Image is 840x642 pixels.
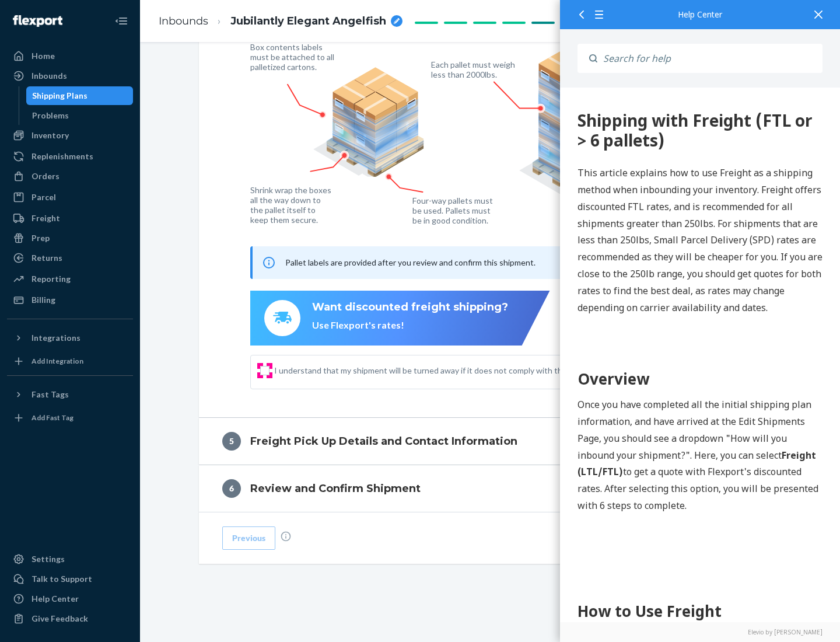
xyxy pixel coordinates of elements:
div: Prep [32,232,50,244]
input: Search [597,44,822,73]
h2: Step 1: Boxes and Labels [17,547,262,568]
div: Reporting [32,273,71,285]
button: Integrations [7,329,133,347]
a: Shipping Plans [26,86,134,105]
button: Fast Tags [7,385,133,404]
a: Parcel [7,188,133,207]
a: Add Integration [7,352,133,371]
div: Problems [32,110,69,121]
p: This article explains how to use Freight as a shipping method when inbounding your inventory. Fre... [17,77,262,228]
span: I understand that my shipment will be turned away if it does not comply with the above guidelines. [274,365,721,376]
h1: How to Use Freight [17,512,262,535]
div: Orders [32,170,60,182]
a: Freight [7,209,133,228]
button: Close Navigation [110,9,133,33]
div: Shipping Plans [32,90,87,102]
a: Orders [7,167,133,186]
button: Give Feedback [7,609,133,628]
a: Elevio by [PERSON_NAME] [577,628,822,636]
a: Add Fast Tag [7,409,133,427]
button: 5Freight Pick Up Details and Contact Information [199,418,782,465]
a: Inventory [7,126,133,145]
a: Inbounds [7,67,133,85]
div: Home [32,50,55,62]
figcaption: Shrink wrap the boxes all the way down to the pallet itself to keep them secure. [250,185,334,225]
input: I understand that my shipment will be turned away if it does not comply with the above guidelines. [260,366,269,375]
div: Integrations [32,332,80,344]
h4: Freight Pick Up Details and Contact Information [250,434,517,449]
h4: Review and Confirm Shipment [250,481,421,496]
div: Parcel [32,191,56,203]
div: Settings [32,553,65,565]
div: Help Center [32,593,79,605]
div: Freight [32,212,60,224]
div: Returns [32,252,62,264]
div: Add Integration [32,356,83,366]
a: Home [7,47,133,65]
div: Inventory [32,130,69,141]
a: Replenishments [7,147,133,166]
div: 6 [222,479,241,498]
a: Reporting [7,270,133,288]
div: 5 [222,432,241,451]
button: Previous [222,526,275,550]
div: Inbounds [32,70,67,82]
span: Pallet labels are provided after you review and confirm this shipment. [285,257,535,267]
div: Use Flexport's rates! [312,319,508,332]
figcaption: Four-way pallets must be used. Pallets must be in good condition. [412,196,494,225]
a: Returns [7,249,133,267]
div: Help Center [577,11,822,19]
div: Replenishments [32,151,93,162]
p: Once you have completed all the initial shipping plan information, and have arrived at the Edit S... [17,309,262,427]
button: 6Review and Confirm Shipment [199,465,782,512]
a: Talk to Support [7,570,133,588]
div: Fast Tags [32,389,69,400]
a: Settings [7,550,133,568]
span: Jubilantly Elegant Angelfish [230,14,386,29]
div: 360 Shipping with Freight (FTL or > 6 pallets) [17,23,262,62]
div: Add Fast Tag [32,413,73,423]
a: Prep [7,229,133,247]
ol: breadcrumbs [149,4,412,39]
figcaption: Each pallet must weigh less than 2000lbs. [431,60,518,79]
a: Help Center [7,589,133,608]
div: Give Feedback [32,613,88,624]
a: Inbounds [159,15,208,27]
a: Billing [7,291,133,309]
a: Problems [26,106,134,125]
div: Talk to Support [32,573,92,585]
div: Billing [32,294,55,306]
div: Want discounted freight shipping? [312,300,508,315]
h1: Overview [17,280,262,303]
img: Flexport logo [13,15,62,27]
figcaption: Box contents labels must be attached to all palletized cartons. [250,42,337,72]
